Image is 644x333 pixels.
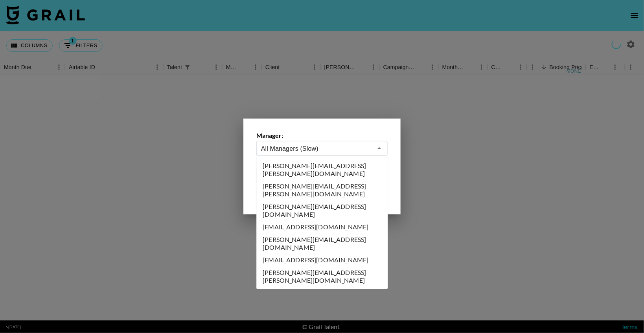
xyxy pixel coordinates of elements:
li: [PERSON_NAME][EMAIL_ADDRESS][PERSON_NAME][DOMAIN_NAME] [257,159,388,180]
li: [EMAIL_ADDRESS][DOMAIN_NAME] [257,221,388,233]
li: [PERSON_NAME][EMAIL_ADDRESS][PERSON_NAME][DOMAIN_NAME] [257,180,388,200]
label: Manager: [256,132,388,139]
button: Close [374,143,385,154]
li: [PERSON_NAME][EMAIL_ADDRESS][PERSON_NAME][DOMAIN_NAME] [257,266,388,287]
li: [PERSON_NAME][EMAIL_ADDRESS][DOMAIN_NAME] [257,200,388,221]
li: [EMAIL_ADDRESS][DOMAIN_NAME] [257,287,388,299]
li: [EMAIL_ADDRESS][DOMAIN_NAME] [257,254,388,266]
li: [PERSON_NAME][EMAIL_ADDRESS][DOMAIN_NAME] [257,233,388,254]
